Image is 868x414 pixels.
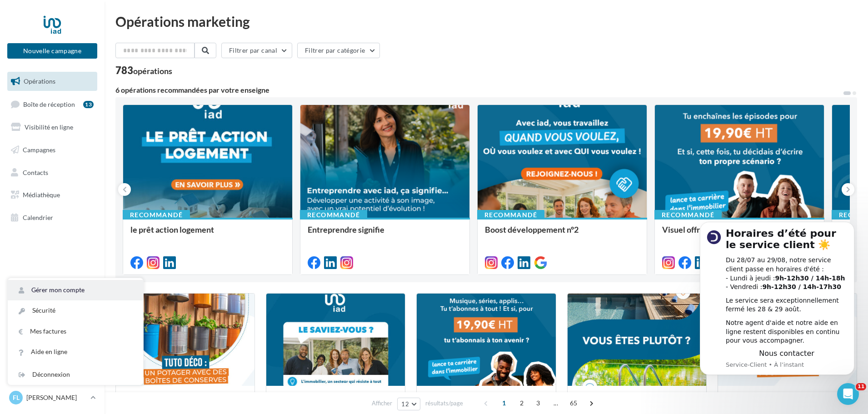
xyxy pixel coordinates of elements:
span: Boîte de réception [23,100,75,108]
a: Calendrier [5,208,99,227]
span: le prêt action logement [130,224,214,234]
span: Visibilité en ligne [25,123,73,131]
div: Recommandé [477,210,544,220]
div: 13 [83,101,94,108]
div: 783 [115,65,172,75]
span: Boost développement n°2 [485,224,579,234]
div: Recommandé [300,210,367,220]
a: Contacts [5,163,99,182]
span: Contacts [23,168,48,176]
a: Sécurité [8,300,143,321]
span: FL [13,393,20,402]
span: Entreprendre signifie [308,224,384,234]
span: 1 [497,396,511,410]
button: Nouvelle campagne [7,43,97,59]
span: 3 [531,396,545,410]
span: résultats/page [425,399,463,408]
iframe: Intercom live chat [837,383,859,405]
a: Opérations [5,72,99,91]
span: 2 [514,396,529,410]
span: ... [549,396,563,410]
a: Médiathèque [5,185,99,205]
span: Calendrier [23,214,53,221]
a: Campagnes [5,140,99,160]
span: 12 [401,400,409,408]
span: Médiathèque [23,191,60,199]
a: Gérer mon compte [8,280,143,300]
span: 65 [566,396,581,410]
a: Mes factures [8,321,143,342]
a: Aide en ligne [8,342,143,362]
div: Recommandé [123,210,190,220]
span: Campagnes [23,146,55,154]
div: Opérations marketing [115,15,857,28]
span: Opérations [24,77,55,85]
button: 12 [397,398,420,410]
p: [PERSON_NAME] [26,393,87,402]
div: Déconnexion [8,364,143,385]
a: Boîte de réception13 [5,95,99,114]
button: Filtrer par canal [221,43,292,58]
a: Visibilité en ligne [5,118,99,137]
div: 6 opérations recommandées par votre enseigne [115,86,843,94]
iframe: Intercom notifications message [686,208,868,389]
button: Filtrer par catégorie [297,43,380,58]
span: Afficher [372,399,392,408]
div: Recommandé [654,210,722,220]
div: opérations [133,67,172,75]
span: 11 [856,383,866,390]
a: FL [PERSON_NAME] [7,389,97,406]
span: Visuel offre étudiante N°2 [662,224,757,234]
